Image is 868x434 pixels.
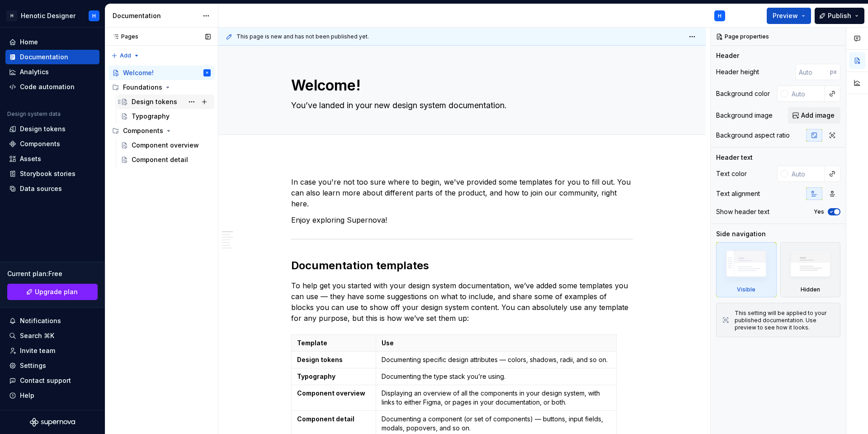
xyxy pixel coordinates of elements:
a: Components [5,137,99,151]
div: Component overview [132,141,199,150]
div: Components [108,124,214,138]
div: Henotic Designer [21,11,75,20]
div: Header [716,51,739,60]
textarea: You’ve landed in your new design system documentation. [289,98,631,113]
div: Contact support [20,376,71,385]
strong: Component overview [297,389,365,397]
button: Contact support [5,373,99,388]
div: Design tokens [132,97,177,106]
div: Component detail [132,155,188,164]
div: Documentation [20,52,68,62]
button: Search ⌘K [5,329,99,343]
textarea: Welcome! [289,75,631,96]
a: Analytics [5,65,99,79]
div: Background color [716,89,770,98]
a: Welcome!H [108,66,214,80]
span: Publish [828,11,851,20]
div: H [92,12,96,19]
p: To help get you started with your design system documentation, we’ve added some templates you can... [291,280,633,324]
div: Page tree [108,66,214,167]
div: Settings [20,361,46,370]
p: Template [297,339,370,348]
div: Hidden [801,286,820,293]
button: Upgrade plan [7,284,98,300]
p: In case you're not too sure where to begin, we've provided some templates for you to fill out. Yo... [291,176,633,209]
div: Pages [108,33,138,40]
a: Data sources [5,181,99,196]
div: Background image [716,111,773,120]
div: Design tokens [20,124,66,134]
a: Assets [5,152,99,166]
a: Settings [5,358,99,373]
div: H [718,12,722,19]
label: Yes [814,208,824,215]
a: Component detail [117,153,214,167]
div: Help [20,391,34,400]
a: Code automation [5,80,99,94]
div: This setting will be applied to your published documentation. Use preview to see how it looks. [735,310,835,331]
div: Documentation [113,11,198,20]
input: Auto [788,86,825,102]
span: Upgrade plan [35,287,78,296]
h2: Documentation templates [291,258,633,273]
div: Header text [716,153,753,162]
div: Data sources [20,184,62,193]
div: Show header text [716,207,769,216]
div: Text color [716,169,747,178]
a: Documentation [5,50,99,64]
div: Text alignment [716,189,760,198]
div: Visible [737,286,755,293]
button: Add image [788,107,840,124]
div: Foundations [123,83,162,92]
div: Home [20,38,38,47]
button: Publish [815,8,864,24]
span: Preview [773,11,798,20]
div: Notifications [20,316,61,325]
button: Preview [767,8,811,24]
div: Side navigation [716,229,766,238]
div: Storybook stories [20,169,75,178]
div: Visible [716,242,777,297]
a: Component overview [117,138,214,153]
div: H [206,68,208,77]
div: Background aspect ratio [716,131,790,140]
div: Header height [716,67,759,76]
input: Auto [795,64,830,80]
a: Typography [117,109,214,124]
div: Invite team [20,346,55,355]
button: Add [108,49,142,62]
strong: Typography [297,372,335,380]
input: Auto [788,166,825,182]
div: Components [20,139,60,148]
p: Use [382,339,610,348]
button: HHenotic DesignerH [2,6,103,25]
p: Documenting the type stack you’re using. [382,372,610,381]
p: Enjoy exploring Supernova! [291,215,633,225]
span: Add [120,52,131,59]
div: Typography [132,112,170,121]
p: Documenting a component (or set of components) — buttons, input fields, modals, popovers, and so on. [382,415,610,433]
a: Design tokens [117,95,214,109]
a: Design tokens [5,122,99,136]
p: Displaying an overview of all the components in your design system, with links to either Figma, o... [382,389,610,407]
p: px [830,68,837,76]
span: Add image [801,111,835,120]
div: Search ⌘K [20,331,54,340]
div: Current plan : Free [7,269,98,278]
div: Analytics [20,67,49,76]
p: Documenting specific design attributes — colors, shadows, radii, and so on. [382,355,610,364]
div: H [6,10,17,21]
div: Hidden [780,242,841,297]
div: Welcome! [123,68,154,77]
div: Foundations [108,80,214,95]
span: This page is new and has not been published yet. [236,33,369,40]
a: Invite team [5,343,99,358]
svg: Supernova Logo [30,418,75,427]
strong: Design tokens [297,356,343,363]
a: Storybook stories [5,167,99,181]
button: Notifications [5,314,99,328]
a: Home [5,35,99,49]
div: Assets [20,154,41,163]
button: Help [5,388,99,403]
